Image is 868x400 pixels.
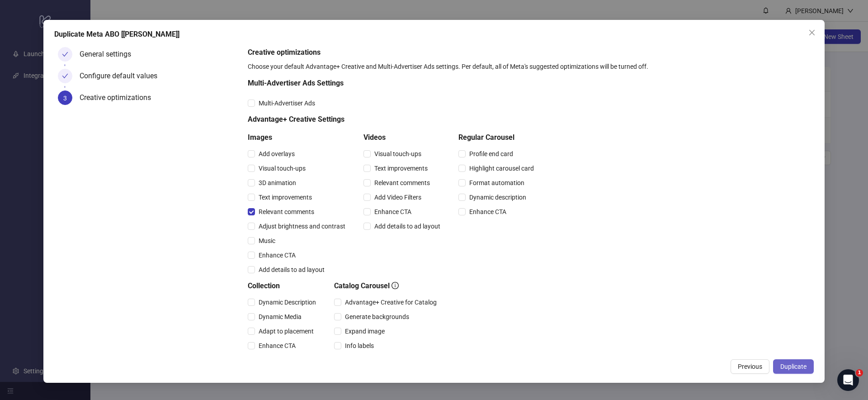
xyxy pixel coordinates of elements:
span: Dynamic Media [255,312,305,322]
span: check [62,51,68,57]
span: close [808,29,816,36]
span: 3D animation [255,178,300,188]
span: Relevant comments [255,207,318,217]
span: Highlight carousel card [466,163,538,173]
span: Relevant comments [371,178,434,188]
div: Choose your default Advantage+ Creative and Multi-Advertiser Ads settings. Per default, all of Me... [248,62,810,71]
div: Configure default values [80,69,165,83]
span: Dynamic description [466,192,530,202]
span: Enhance CTA [466,207,510,217]
div: Duplicate Meta ABO [[PERSON_NAME]] [54,29,814,40]
span: info-circle [392,282,399,289]
span: Duplicate [780,363,807,370]
span: Advantage+ Creative for Catalog [341,297,440,307]
span: Expand image [341,326,388,336]
span: Add Video Filters [371,192,425,202]
h5: Creative optimizations [248,47,810,58]
span: Visual touch-ups [371,149,425,159]
span: Profile end card [466,149,517,159]
h5: Videos [363,132,444,143]
iframe: Intercom live chat [837,369,859,391]
span: Info labels [341,341,377,351]
button: Duplicate [773,359,814,374]
span: Previous [738,363,762,370]
div: General settings [80,47,138,62]
span: Generate backgrounds [341,312,413,322]
span: 3 [63,95,67,102]
span: Enhance CTA [371,207,415,217]
div: Creative optimizations [80,90,158,105]
h5: Images [248,132,349,143]
h5: Advantage+ Creative Settings [248,114,538,125]
span: Music [255,236,279,246]
span: Text improvements [255,192,316,202]
button: Close [805,25,819,40]
button: Previous [731,359,769,374]
h5: Multi-Advertiser Ads Settings [248,78,538,89]
span: Adapt to placement [255,326,317,336]
span: Format automation [466,178,528,188]
h5: Collection [248,281,320,291]
span: Visual touch-ups [255,163,309,173]
h5: Catalog Carousel [334,281,440,291]
span: Adjust brightness and contrast [255,221,349,231]
span: Enhance CTA [255,341,299,351]
span: Add details to ad layout [371,221,444,231]
span: check [62,73,68,79]
span: Dynamic Description [255,297,320,307]
span: Add overlays [255,149,298,159]
span: Enhance CTA [255,250,299,260]
span: 1 [856,369,863,376]
span: Text improvements [371,163,431,173]
span: Multi-Advertiser Ads [255,98,319,108]
span: Add details to ad layout [255,265,328,275]
h5: Regular Carousel [458,132,538,143]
